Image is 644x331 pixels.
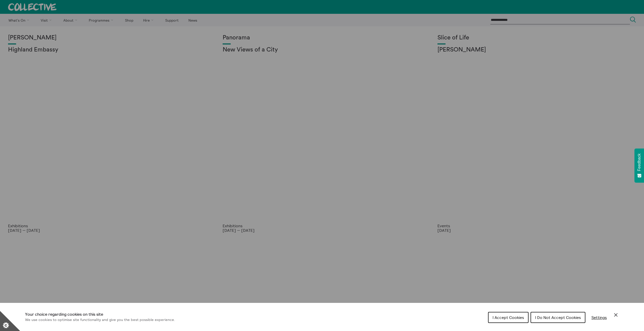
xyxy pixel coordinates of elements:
button: I Accept Cookies [488,312,529,323]
button: Close Cookie Control [613,312,619,318]
span: I Accept Cookies [493,315,524,320]
button: Feedback - Show survey [634,148,644,183]
button: I Do Not Accept Cookies [531,312,585,323]
span: Settings [591,315,607,320]
button: Settings [587,312,611,322]
p: We use cookies to optimise site functionality and give you the best possible experience. [25,317,175,323]
h1: Your choice regarding cookies on this site [25,311,175,317]
span: I Do Not Accept Cookies [535,315,581,320]
span: Feedback [637,153,641,171]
